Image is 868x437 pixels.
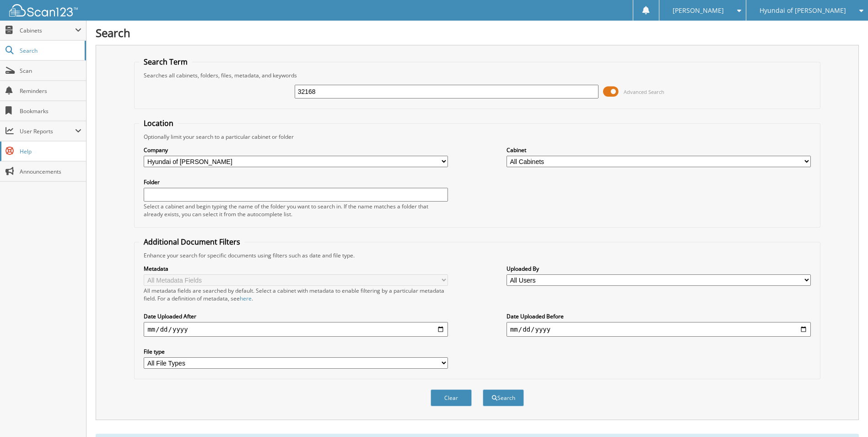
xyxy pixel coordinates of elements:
span: User Reports [20,127,75,135]
label: Folder [144,178,448,186]
label: Company [144,146,448,154]
span: Help [20,147,81,155]
legend: Additional Document Filters [139,237,245,247]
span: Search [20,47,80,55]
label: Uploaded By [507,265,811,273]
label: File type [144,348,448,355]
div: Select a cabinet and begin typing the name of the folder you want to search in. If the name match... [144,202,448,218]
button: Clear [431,389,472,406]
label: Cabinet [507,146,811,154]
label: Date Uploaded After [144,312,448,320]
span: Reminders [20,87,81,95]
input: end [507,322,811,337]
h1: Search [96,25,859,40]
span: Cabinets [20,27,75,34]
span: Announcements [20,168,81,175]
span: Scan [20,67,81,75]
div: Optionally limit your search to a particular cabinet or folder [139,133,815,141]
span: Hyundai of [PERSON_NAME] [760,8,846,13]
span: Advanced Search [624,88,664,95]
div: Searches all cabinets, folders, files, metadata, and keywords [139,71,815,79]
img: scan123-logo-white.svg [9,4,78,16]
a: here [240,295,252,302]
legend: Location [139,118,178,128]
div: Enhance your search for specific documents using filters such as date and file type. [139,251,815,259]
button: Search [483,389,524,406]
span: [PERSON_NAME] [673,8,724,13]
span: Bookmarks [20,107,81,115]
label: Date Uploaded Before [507,312,811,320]
label: Metadata [144,265,448,273]
div: All metadata fields are searched by default. Select a cabinet with metadata to enable filtering b... [144,287,448,302]
legend: Search Term [139,57,192,67]
input: start [144,322,448,337]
